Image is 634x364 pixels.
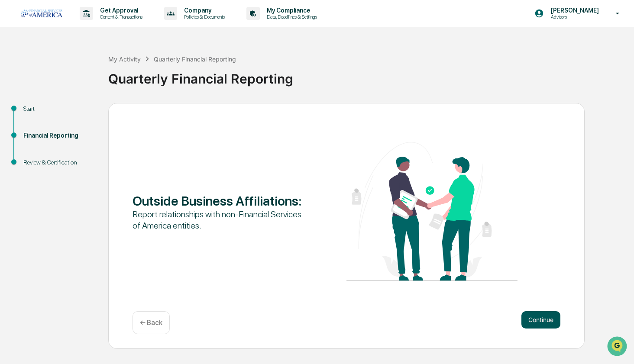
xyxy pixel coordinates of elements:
p: Policies & Documents [177,14,229,20]
a: Powered byPylon [61,146,105,153]
button: Continue [521,311,560,329]
p: Advisors [544,14,603,20]
span: Attestations [71,109,107,117]
p: Data, Deadlines & Settings [260,14,321,20]
span: Pylon [86,146,105,153]
p: ← Back [140,319,162,327]
img: 1746055101610-c473b297-6a78-478c-a979-82029cc54cd1 [9,66,24,81]
button: Start new chat [147,68,158,79]
p: Get Approval [93,7,147,14]
div: 🗄️ [63,110,70,116]
p: How can we help? [9,18,158,32]
div: We're available if you need us! [29,74,110,81]
p: My Compliance [260,7,321,14]
iframe: Open customer support [606,335,630,359]
div: Outside Business Affiliations : [133,193,304,209]
img: Outside Business Affiliations [346,142,518,281]
a: 🗄️Attestations [59,105,111,121]
span: Preclearance [17,109,56,117]
div: Review & Certification [23,158,94,167]
div: Financial Reporting [23,131,94,140]
span: Data Lookup [17,125,55,134]
div: 🖐️ [9,110,16,116]
div: My Activity [108,55,141,63]
a: 🔎Data Lookup [5,122,58,137]
div: Quarterly Financial Reporting [154,55,236,63]
p: Content & Transactions [93,14,147,20]
p: Company [177,7,229,14]
img: logo [21,10,62,17]
div: Start new chat [29,66,142,74]
div: Start [23,104,94,113]
p: [PERSON_NAME] [544,7,603,14]
div: Quarterly Financial Reporting [108,64,630,87]
div: Report relationships with non-Financial Services of America entities. [133,209,304,231]
a: 🖐️Preclearance [5,105,59,121]
div: 🔎 [9,126,16,133]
